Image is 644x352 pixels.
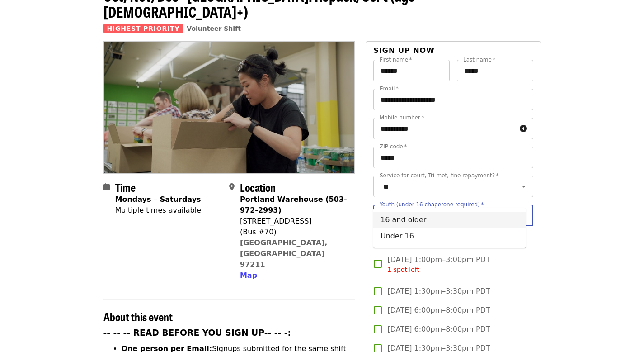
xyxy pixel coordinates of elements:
span: [DATE] 6:00pm–8:00pm PDT [387,305,490,316]
span: 1 spot left [387,266,419,273]
a: Volunteer Shift [187,25,241,32]
label: Last name [463,57,495,62]
i: calendar icon [103,183,110,191]
label: Service for court, Tri-met, fine repayment? [380,173,499,178]
a: [GEOGRAPHIC_DATA], [GEOGRAPHIC_DATA] 97211 [240,238,328,269]
span: [DATE] 1:30pm–3:30pm PDT [387,286,490,297]
label: Email [380,86,399,91]
button: Open [517,180,530,193]
i: map-marker-alt icon [229,183,235,191]
label: First name [380,57,412,62]
input: Mobile number [373,118,516,139]
li: 16 and older [373,212,526,228]
input: Email [373,89,533,110]
input: First name [373,60,450,81]
span: Time [115,179,136,195]
span: Map [240,271,257,280]
div: Multiple times available [115,205,201,216]
span: About this event [103,309,173,324]
li: Under 16 [373,228,526,244]
span: Highest Priority [103,24,183,33]
input: ZIP code [373,147,533,168]
span: [DATE] 1:00pm–3:00pm PDT [387,254,490,275]
button: Close [517,209,530,222]
label: Youth (under 16 chaperone required) [380,202,484,207]
strong: Mondays – Saturdays [115,195,201,204]
div: (Bus #70) [240,227,348,238]
div: [STREET_ADDRESS] [240,216,348,227]
i: circle-info icon [520,124,527,133]
label: Mobile number [380,115,424,120]
img: Oct/Nov/Dec - Portland: Repack/Sort (age 8+) organized by Oregon Food Bank [104,42,355,173]
label: ZIP code [380,144,407,149]
input: Last name [457,60,533,81]
span: Location [240,179,276,195]
button: Map [240,270,257,281]
span: [DATE] 6:00pm–8:00pm PDT [387,324,490,335]
span: Sign up now [373,46,435,55]
strong: -- -- -- READ BEFORE YOU SIGN UP-- -- -: [103,328,291,338]
strong: Portland Warehouse (503-972-2993) [240,195,347,214]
